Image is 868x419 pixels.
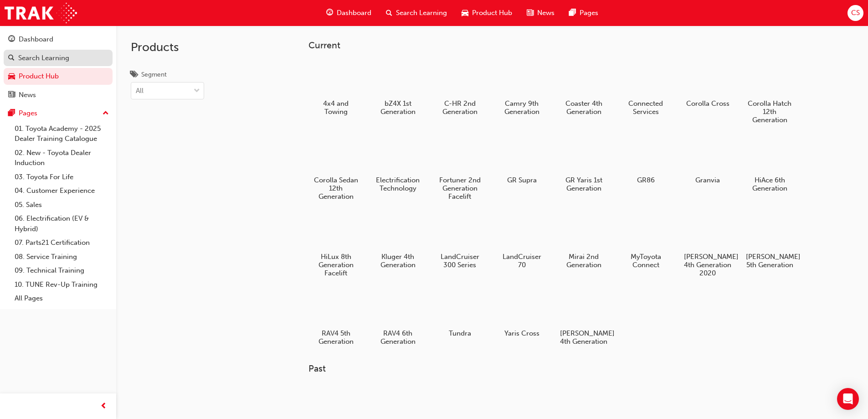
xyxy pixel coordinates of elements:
a: Yaris Cross [494,288,549,341]
h5: HiLux 8th Generation Facelift [312,253,360,277]
a: Corolla Cross [680,58,735,111]
a: GR Supra [494,134,549,187]
a: HiAce 6th Generation [742,134,797,196]
a: Granvia [680,134,735,187]
div: News [19,90,36,100]
h5: Kluger 4th Generation [374,253,422,269]
a: Corolla Sedan 12th Generation [308,134,363,204]
a: Mirai 2nd Generation [556,211,611,272]
button: Pages [4,105,113,122]
h5: Camry 9th Generation [498,99,546,116]
div: All [136,86,144,96]
span: prev-icon [100,401,107,412]
a: News [4,87,113,103]
a: pages-iconPages [562,4,606,22]
span: guage-icon [326,7,333,19]
h5: Mirai 2nd Generation [560,253,608,269]
a: [PERSON_NAME] 4th Generation [556,288,611,349]
a: 01. Toyota Academy - 2025 Dealer Training Catalogue [11,122,113,146]
span: search-icon [386,7,392,19]
h5: Granvia [684,176,732,184]
a: 10. TUNE Rev-Up Training [11,278,113,292]
a: 09. Technical Training [11,264,113,278]
a: 03. Toyota For Life [11,170,113,184]
a: [PERSON_NAME] 5th Generation [742,211,797,272]
a: bZ4X 1st Generation [370,58,425,119]
h5: HiAce 6th Generation [746,176,794,192]
a: MyToyota Connect [618,211,673,272]
h5: RAV4 6th Generation [374,329,422,346]
div: Segment [141,70,167,79]
span: news-icon [527,7,534,19]
h5: Electrification Technology [374,176,422,192]
a: guage-iconDashboard [319,4,379,22]
a: Tundra [432,288,487,341]
h5: Corolla Sedan 12th Generation [312,176,360,201]
span: tags-icon [131,71,138,79]
a: 08. Service Training [11,250,113,264]
a: GR Yaris 1st Generation [556,134,611,196]
span: up-icon [103,108,109,119]
a: 06. Electrification (EV & Hybrid) [11,212,113,236]
h3: Current [308,40,826,51]
h5: Corolla Cross [684,99,732,108]
h5: Corolla Hatch 12th Generation [746,99,794,124]
h5: GR Yaris 1st Generation [560,176,608,192]
a: 4x4 and Towing [308,58,363,119]
a: Kluger 4th Generation [370,211,425,272]
span: car-icon [462,7,468,19]
a: Electrification Technology [370,134,425,196]
span: guage-icon [8,36,15,44]
button: CS [847,5,863,21]
h5: LandCruiser 70 [498,253,546,269]
a: Camry 9th Generation [494,58,549,119]
a: 02. New - Toyota Dealer Induction [11,146,113,170]
div: Search Learning [18,53,69,63]
h5: [PERSON_NAME] 5th Generation [746,253,794,269]
img: Trak [5,3,77,23]
a: LandCruiser 300 Series [432,211,487,272]
h5: GR Supra [498,176,546,184]
h5: C-HR 2nd Generation [436,99,484,116]
h5: [PERSON_NAME] 4th Generation [560,329,608,346]
span: Product Hub [472,8,512,18]
h5: [PERSON_NAME] 4th Generation 2020 [684,253,732,277]
a: Search Learning [4,50,113,67]
span: CS [851,8,860,18]
a: Coaster 4th Generation [556,58,611,119]
a: All Pages [11,291,113,305]
div: Open Intercom Messenger [837,388,859,410]
span: News [537,8,555,18]
button: DashboardSearch LearningProduct HubNews [4,29,113,105]
span: down-icon [194,85,200,97]
a: RAV4 6th Generation [370,288,425,349]
span: car-icon [8,72,15,81]
div: Pages [19,108,37,119]
h5: bZ4X 1st Generation [374,99,422,116]
a: Connected Services [618,58,673,119]
h5: Tundra [436,329,484,337]
a: Fortuner 2nd Generation Facelift [432,134,487,204]
h5: RAV4 5th Generation [312,329,360,346]
span: pages-icon [569,7,576,19]
span: Search Learning [396,8,447,18]
a: Dashboard [4,31,113,48]
span: pages-icon [8,109,15,118]
a: search-iconSearch Learning [379,4,454,22]
a: GR86 [618,134,673,187]
div: Dashboard [19,34,53,45]
a: Product Hub [4,68,113,85]
a: Corolla Hatch 12th Generation [742,58,797,127]
h5: Coaster 4th Generation [560,99,608,116]
h5: LandCruiser 300 Series [436,253,484,269]
a: HiLux 8th Generation Facelift [308,211,363,280]
h5: Connected Services [622,99,670,116]
span: Dashboard [337,8,371,18]
h2: Products [131,40,204,55]
a: LandCruiser 70 [494,211,549,272]
a: 05. Sales [11,198,113,212]
span: search-icon [8,54,15,62]
h5: 4x4 and Towing [312,99,360,116]
a: car-iconProduct Hub [454,4,519,22]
